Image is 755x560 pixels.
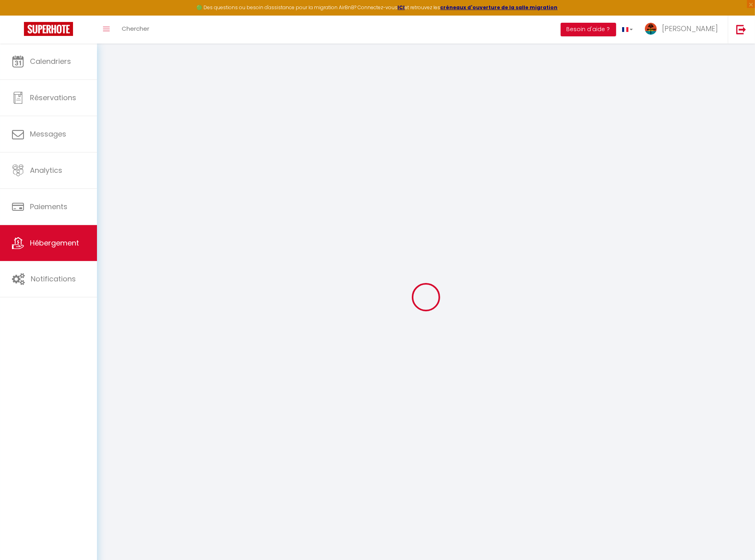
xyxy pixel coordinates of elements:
[639,16,728,44] a: ... [PERSON_NAME]
[441,4,558,11] a: créneaux d'ouverture de la salle migration
[31,274,76,284] span: Notifications
[30,129,66,139] span: Messages
[30,238,79,248] span: Hébergement
[6,3,30,27] button: Ouvrir le widget de chat LiveChat
[561,23,616,36] button: Besoin d'aide ?
[30,165,62,175] span: Analytics
[736,24,746,34] img: logout
[24,22,73,36] img: Super Booking
[30,93,76,103] span: Réservations
[645,23,657,35] img: ...
[30,202,67,212] span: Paiements
[398,4,405,11] a: ICI
[30,56,71,66] span: Calendriers
[116,16,155,44] a: Chercher
[122,24,149,33] span: Chercher
[662,24,718,34] span: [PERSON_NAME]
